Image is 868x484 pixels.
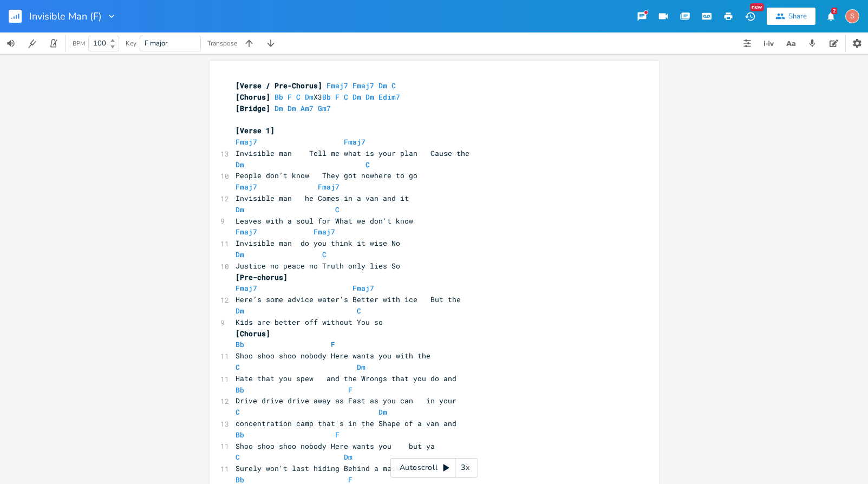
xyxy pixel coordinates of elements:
span: Dm [236,205,244,214]
span: Dm [236,306,244,316]
button: 2 [820,6,841,26]
span: [Bridge] [236,103,270,113]
span: Here’s some advice water's Better with ice But the [236,295,461,304]
span: Bb [236,339,244,349]
span: Bb [236,430,244,440]
span: Fmaj7 [318,182,340,192]
span: Invisible Man (F) [29,11,102,21]
span: Dm [357,362,366,372]
span: Fmaj7 [236,227,257,237]
span: Shoo shoo shoo nobody Here wants you but ya [236,441,435,451]
span: Bb [275,92,283,102]
span: F [348,385,353,395]
span: Invisible man do you think it wise No [236,238,400,248]
span: F [335,92,340,102]
span: C [322,250,327,259]
span: Justice no peace no Truth only lies So [236,261,400,271]
span: Fmaj7 [327,81,348,90]
span: [Verse 1] [236,126,275,135]
div: Key [126,40,136,47]
span: Surely won't last hiding Behind a mask and [236,463,417,473]
span: Leaves with a soul for What we don't know [236,216,413,226]
button: Share [767,8,815,25]
button: S [845,4,859,29]
span: F major [145,38,168,48]
span: Dm [236,250,244,259]
span: Edim7 [378,92,400,102]
span: Kids are better off without You so [236,317,383,327]
div: swvet34 [845,9,859,23]
button: New [739,6,761,26]
span: Dm [275,103,283,113]
div: BPM [73,41,85,47]
span: Dm [378,407,387,417]
div: 3x [455,458,475,478]
span: C [357,306,361,316]
span: Fmaj7 [236,182,257,192]
div: Autoscroll [390,458,478,478]
span: Am7 [301,103,314,113]
span: [Pre-chorus] [236,272,288,282]
span: People don’t know They got nowhere to go [236,171,417,180]
span: Gm7 [318,103,331,113]
span: C [236,407,240,417]
div: Share [788,11,807,21]
span: Drive drive drive away as Fast as you can in your [236,396,456,405]
span: C [236,362,240,372]
span: C [236,452,240,462]
span: Shoo shoo shoo nobody Here wants you with the [236,351,430,361]
span: Dm [353,92,361,102]
div: New [750,3,764,11]
span: Dm [378,81,387,90]
span: C [391,81,396,90]
span: X3 [236,92,400,102]
span: concentration camp that's in the Shape of a van and [236,418,456,428]
span: F [335,430,340,440]
span: Invisible man Tell me what is your plan Cause the [236,148,469,158]
span: C [344,92,348,102]
span: Dm [288,103,296,113]
span: [Chorus] [236,92,270,102]
span: [Verse / Pre-Chorus] [236,81,322,90]
span: Fmaj7 [353,81,374,90]
span: Hate that you spew and the Wrongs that you do and [236,374,456,383]
span: Dm [366,92,374,102]
span: Dm [344,452,353,462]
span: Bb [236,385,244,395]
span: Invisible man he Comes in a van and it [236,193,409,203]
span: Bb [322,92,331,102]
span: Fmaj7 [344,137,366,147]
div: 2 [831,8,837,14]
span: Dm [305,92,314,102]
span: C [296,92,301,102]
span: [Chorus] [236,329,270,338]
span: Fmaj7 [314,227,335,237]
span: F [331,339,335,349]
span: F [288,92,292,102]
span: C [335,205,340,214]
span: Dm [236,160,244,169]
span: C [366,160,370,169]
div: Transpose [207,40,237,47]
span: Fmaj7 [236,283,257,293]
span: Fmaj7 [353,283,374,293]
span: Fmaj7 [236,137,257,147]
